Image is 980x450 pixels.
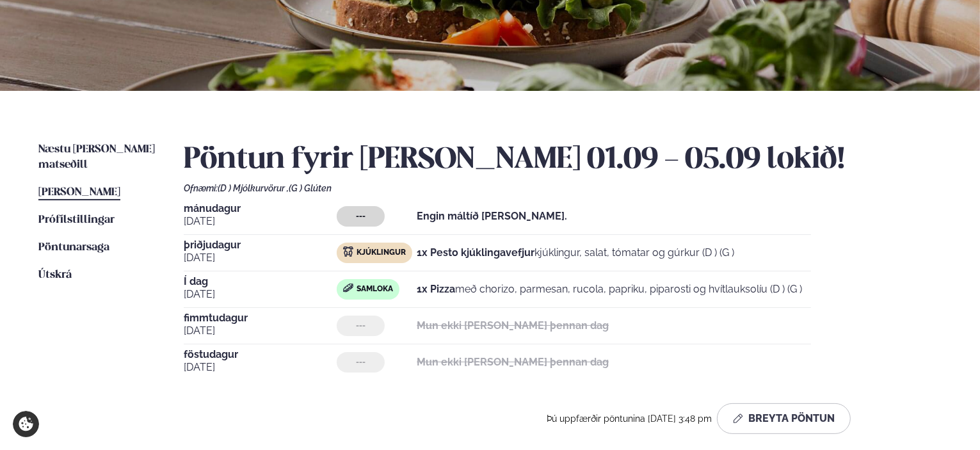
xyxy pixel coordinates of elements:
[184,204,337,214] span: mánudagur
[184,277,337,287] span: Í dag
[356,211,365,221] span: ---
[38,214,115,225] span: Prófílstillingar
[356,357,365,367] span: ---
[38,242,109,253] span: Pöntunarsaga
[13,411,39,437] a: Cookie settings
[38,240,109,255] a: Pöntunarsaga
[184,313,337,323] span: fimmtudagur
[417,356,609,368] strong: Mun ekki [PERSON_NAME] þennan dag
[417,245,734,261] p: kjúklingur, salat, tómatar og gúrkur (D ) (G )
[38,187,120,198] span: [PERSON_NAME]
[38,185,120,200] a: [PERSON_NAME]
[184,240,337,250] span: þriðjudagur
[184,287,337,302] span: [DATE]
[184,350,337,360] span: föstudagur
[218,183,289,193] span: (D ) Mjólkurvörur ,
[547,414,712,424] span: Þú uppfærðir pöntunina [DATE] 3:48 pm
[417,283,455,295] strong: 1x Pizza
[184,142,942,178] h2: Pöntun fyrir [PERSON_NAME] 01.09 - 05.09 lokið!
[38,269,72,280] span: Útskrá
[38,268,72,283] a: Útskrá
[184,214,337,229] span: [DATE]
[184,183,942,193] div: Ofnæmi:
[184,250,337,266] span: [DATE]
[417,246,534,259] strong: 1x Pesto kjúklingavefjur
[38,144,155,170] span: Næstu [PERSON_NAME] matseðill
[38,142,158,173] a: Næstu [PERSON_NAME] matseðill
[417,210,567,222] strong: Engin máltíð [PERSON_NAME].
[289,183,332,193] span: (G ) Glúten
[357,284,393,294] span: Samloka
[343,284,353,293] img: sandwich-new-16px.svg
[717,403,851,434] button: Breyta Pöntun
[184,360,337,375] span: [DATE]
[417,319,609,332] strong: Mun ekki [PERSON_NAME] þennan dag
[184,323,337,339] span: [DATE]
[357,248,406,258] span: Kjúklingur
[356,321,365,331] span: ---
[343,246,353,257] img: chicken.svg
[417,282,802,297] p: með chorizo, parmesan, rucola, papriku, piparosti og hvítlauksolíu (D ) (G )
[38,213,115,228] a: Prófílstillingar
